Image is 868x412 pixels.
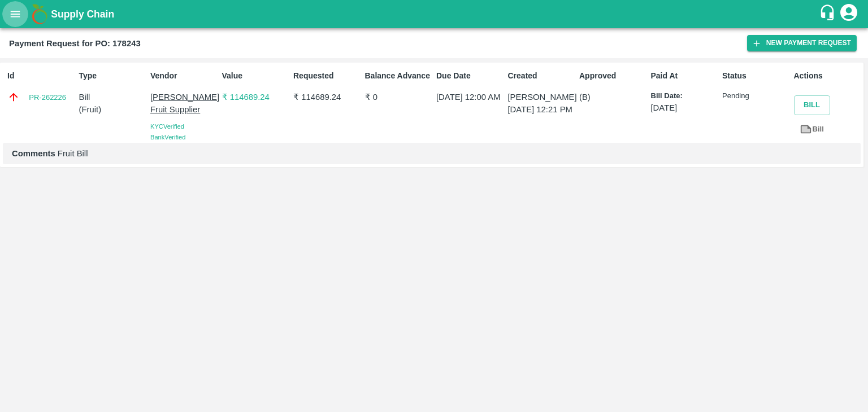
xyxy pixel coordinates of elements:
p: Type [79,70,146,82]
button: open drawer [2,1,28,27]
p: [DATE] 12:21 PM [508,103,575,116]
b: Payment Request for PO: 178243 [9,39,141,48]
span: Bank Verified [150,134,185,141]
p: Value [222,70,289,82]
div: customer-support [819,4,839,24]
a: PR-262226 [29,92,66,103]
p: Created [508,70,575,82]
p: Pending [722,91,789,102]
img: logo [28,3,51,25]
b: Supply Chain [51,8,114,20]
p: Approved [579,70,646,82]
span: KYC Verified [150,123,184,130]
p: [DATE] [651,102,718,114]
b: Comments [12,149,55,158]
p: [DATE] 12:00 AM [436,91,503,103]
p: Actions [794,70,861,82]
p: Fruit Bill [12,147,852,160]
p: Id [7,70,74,82]
p: Vendor [150,70,217,82]
p: Bill Date: [651,91,718,102]
div: account of current user [839,2,859,26]
p: ₹ 0 [365,91,432,103]
p: Status [722,70,789,82]
p: (B) [579,91,646,103]
p: [PERSON_NAME] Fruit Supplier [150,91,217,116]
p: Bill [79,91,146,103]
button: Bill [794,95,830,115]
p: ( Fruit ) [79,103,146,116]
a: Bill [794,120,830,139]
a: Supply Chain [51,6,819,22]
p: Due Date [436,70,503,82]
p: ₹ 114689.24 [222,91,289,103]
p: Requested [293,70,360,82]
p: Balance Advance [365,70,432,82]
p: Paid At [651,70,718,82]
p: ₹ 114689.24 [293,91,360,103]
button: New Payment Request [747,35,857,51]
p: [PERSON_NAME] [508,91,575,103]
